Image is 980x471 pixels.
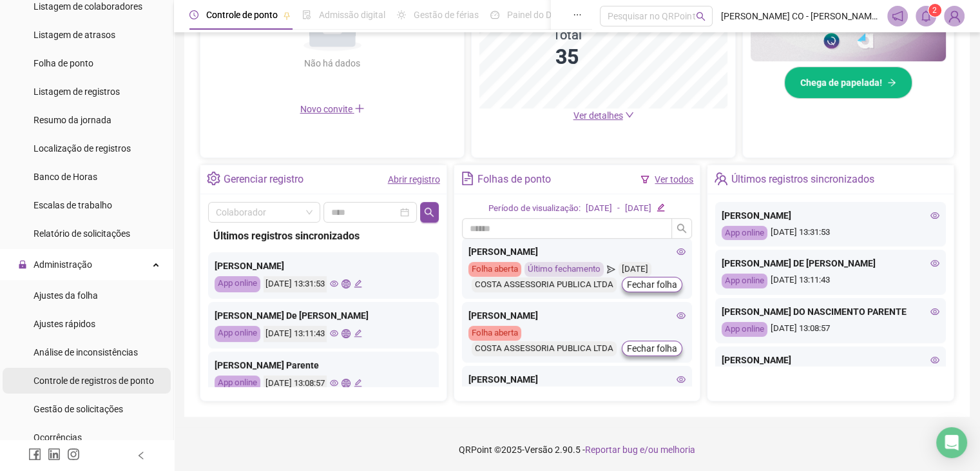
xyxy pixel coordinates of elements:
div: Folhas de ponto [477,168,551,190]
span: Análise de inconsistências [34,347,138,357]
span: setting [207,172,220,185]
span: eye [930,307,939,316]
div: [DATE] [619,262,651,277]
span: edit [354,279,362,288]
div: [PERSON_NAME] DE [PERSON_NAME] [722,256,939,270]
div: [DATE] 13:31:53 [722,226,939,241]
span: eye [930,356,939,365]
div: Folha aberta [468,262,521,277]
span: global [341,329,350,337]
span: Novo convite [300,104,365,114]
span: Fechar folha [627,341,677,356]
span: Controle de registros de ponto [34,376,154,386]
div: Último fechamento [524,262,604,277]
div: App online [215,276,260,292]
span: linkedin [48,448,61,461]
div: [PERSON_NAME] [468,245,686,259]
span: lock [18,260,27,269]
span: team [714,172,727,185]
span: edit [354,329,362,337]
span: search [424,207,434,217]
div: [PERSON_NAME] DO NASCIMENTO PARENTE [722,305,939,319]
span: search [677,223,687,234]
span: Chega de papelada! [800,75,882,90]
span: eye [330,379,338,387]
span: eye [677,247,686,256]
div: [PERSON_NAME] [215,259,432,273]
span: eye [330,329,338,337]
div: [PERSON_NAME] [468,372,686,386]
span: Ajustes rápidos [34,319,95,329]
div: [DATE] 13:11:43 [722,274,939,288]
span: Banco de Horas [34,172,97,182]
span: Resumo da jornada [34,115,111,125]
span: plus [354,103,365,114]
div: App online [722,274,767,288]
span: Versão [524,445,553,455]
span: eye [930,259,939,268]
div: Últimos registros sincronizados [731,168,874,190]
div: [DATE] 13:11:43 [264,326,327,342]
span: dashboard [490,10,499,19]
div: - [617,202,620,215]
span: Ocorrências [34,432,82,443]
span: Ajustes da folha [34,290,98,301]
div: COSTA ASSESSORIA PUBLICA LTDA [472,341,617,356]
span: Fechar folha [627,277,677,292]
span: left [137,451,146,460]
span: [PERSON_NAME] CO - [PERSON_NAME] CONSULTORIA ASSESSORIA EMPRE [720,9,879,23]
span: edit [657,203,665,212]
a: Ver todos [655,174,693,185]
div: Não há dados [273,56,392,70]
span: sun [397,10,406,19]
div: Folha aberta [468,326,521,341]
div: [DATE] 13:08:57 [722,322,939,337]
button: Chega de papelada! [784,66,912,99]
span: bell [920,10,932,22]
span: global [341,279,350,288]
span: eye [677,311,686,320]
span: Escalas de trabalho [34,200,112,210]
div: COSTA ASSESSORIA PUBLICA LTDA [472,277,617,292]
span: notification [892,10,903,22]
span: Localização de registros [34,143,131,154]
div: Período de visualização: [488,202,581,215]
span: Gestão de férias [414,10,479,20]
span: eye [330,279,338,288]
span: pushpin [283,12,291,19]
span: eye [677,375,686,384]
div: Últimos registros sincronizados [213,228,434,244]
span: Admissão digital [319,10,385,20]
span: search [696,12,706,21]
div: Gerenciar registro [224,168,303,190]
span: arrow-right [887,78,896,87]
a: Ver detalhes down [573,110,634,121]
span: Listagem de colaboradores [34,1,142,12]
button: Fechar folha [622,277,682,292]
div: [PERSON_NAME] [722,208,939,223]
span: Ver detalhes [573,110,623,121]
span: eye [930,211,939,220]
img: 3890 [945,6,964,26]
div: [PERSON_NAME] [468,308,686,323]
span: Relatório de solicitações [34,228,130,239]
sup: 2 [928,4,941,17]
a: Abrir registro [388,174,440,185]
span: facebook [28,448,41,461]
span: edit [354,379,362,387]
span: send [607,262,615,277]
div: App online [215,326,260,342]
div: [DATE] 13:08:57 [264,376,327,392]
span: Listagem de registros [34,86,120,97]
span: Administração [34,259,92,270]
span: file-text [461,172,474,185]
span: Painel do DP [507,10,557,20]
span: down [625,110,634,119]
span: Listagem de atrasos [34,30,115,40]
div: [DATE] [586,202,612,215]
span: Reportar bug e/ou melhoria [585,445,695,455]
div: [DATE] 13:31:53 [264,276,327,292]
button: Fechar folha [622,341,682,356]
span: clock-circle [189,10,198,19]
span: filter [640,175,649,184]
